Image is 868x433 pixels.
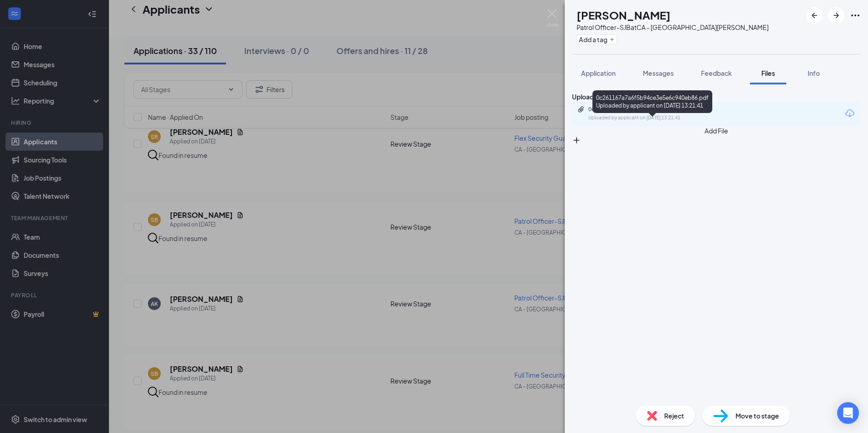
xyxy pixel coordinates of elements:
span: Messages [643,69,674,77]
button: ArrowLeftNew [806,7,823,24]
svg: Paperclip [577,106,585,113]
span: Feedback [701,69,732,77]
div: 0c261167a7a6f5b94ce3e5e6c940eb86.pdf [588,106,715,113]
svg: Ellipses [850,10,861,21]
h1: [PERSON_NAME] [577,7,671,23]
button: ArrowRight [828,7,844,24]
span: Info [808,69,820,77]
div: 0c261167a7a6f5b94ce3e5e6c940eb86.pdf Uploaded by applicant on [DATE] 13:21:41 [592,90,712,113]
span: Application [581,69,616,77]
div: Upload Resume [572,92,861,102]
button: Add FilePlus [572,126,861,145]
div: Open Intercom Messenger [837,402,859,424]
span: Reject [664,411,684,421]
svg: Plus [572,136,581,145]
svg: Download [844,108,855,119]
svg: ArrowLeftNew [809,10,820,21]
a: Paperclip0c261167a7a6f5b94ce3e5e6c940eb86.pdfUploaded by applicant on [DATE] 13:21:41 [577,106,725,122]
div: Uploaded by applicant on [DATE] 13:21:41 [588,114,725,122]
button: PlusAdd a tag [577,34,617,44]
div: Patrol Officer-SJB at CA - [GEOGRAPHIC_DATA][PERSON_NAME] [577,23,769,32]
svg: ArrowRight [831,10,842,21]
svg: Plus [609,37,615,42]
span: Move to stage [735,411,779,421]
span: Files [761,69,775,77]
